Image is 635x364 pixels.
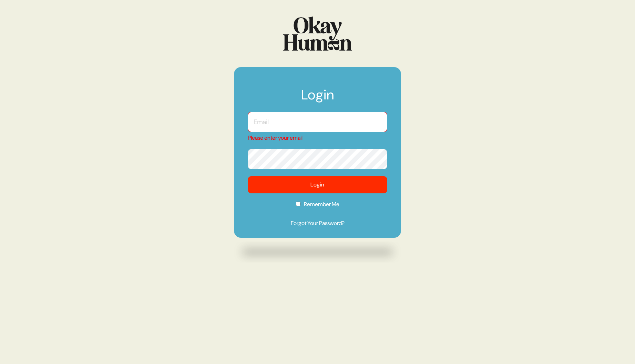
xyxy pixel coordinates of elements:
label: Remember Me [248,200,387,213]
img: Logo [283,17,352,51]
div: Please enter your email [248,134,387,142]
input: Remember Me [296,202,300,206]
a: Forgot Your Password? [248,219,387,227]
button: Login [248,176,387,193]
img: Drop shadow [234,241,401,263]
h1: Login [248,88,387,108]
input: Email [248,112,387,132]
